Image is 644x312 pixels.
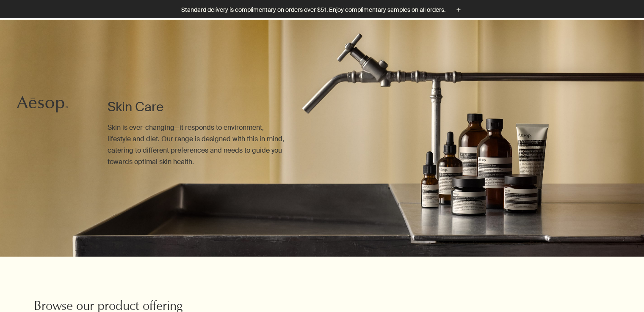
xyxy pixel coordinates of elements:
button: Standard delivery is complimentary on orders over $51. Enjoy complimentary samples on all orders. [181,5,463,15]
a: Aesop [15,94,70,117]
p: Skin is ever-changing—it responds to environment, lifestyle and diet. Our range is designed with ... [108,122,288,168]
h1: Skin Care [108,99,288,115]
svg: Aesop [17,96,68,113]
p: Standard delivery is complimentary on orders over $51. Enjoy complimentary samples on all orders. [181,5,445,14]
